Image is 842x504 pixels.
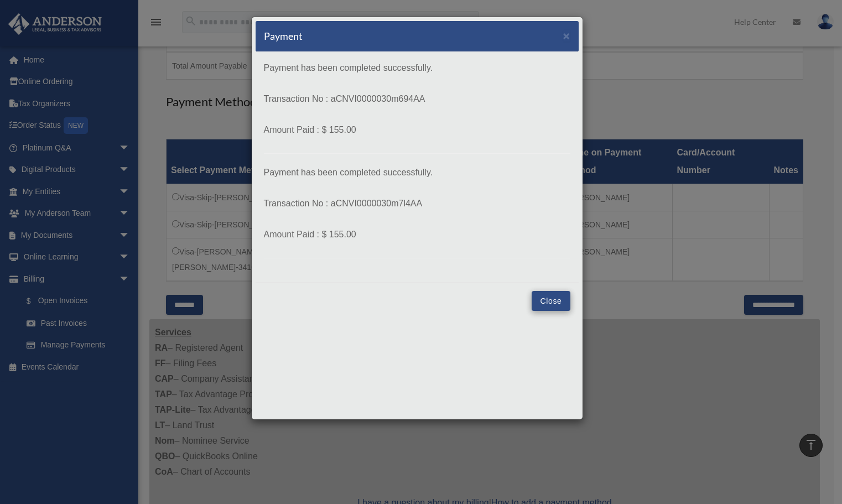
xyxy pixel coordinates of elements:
[264,196,570,211] p: Transaction No : aCNVI0000030m7l4AA
[563,30,570,41] button: Close
[563,29,570,42] span: ×
[264,165,570,180] p: Payment has been completed successfully.
[264,91,570,107] p: Transaction No : aCNVI0000030m694AA
[264,227,570,242] p: Amount Paid : $ 155.00
[264,29,303,43] h5: Payment
[264,122,570,138] p: Amount Paid : $ 155.00
[532,291,570,311] button: Close
[264,60,570,76] p: Payment has been completed successfully.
